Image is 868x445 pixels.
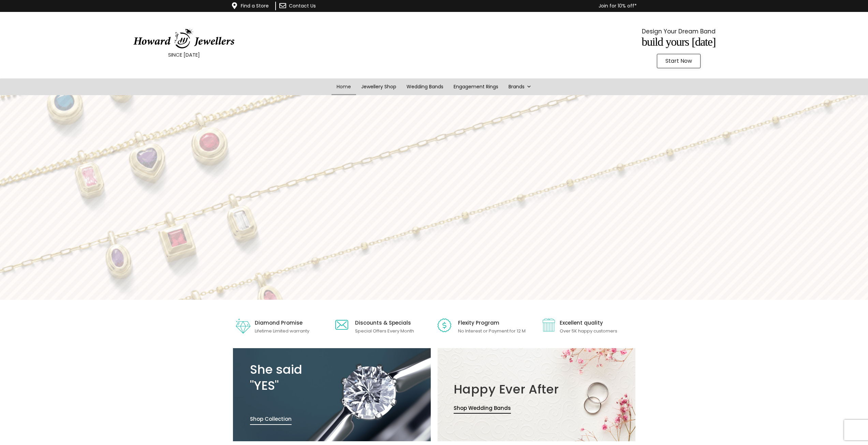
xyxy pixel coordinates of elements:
p: Lifetime Limited warranty [255,327,309,335]
a: Diamond Promise [255,319,303,326]
a: Jewellery Shop [356,78,401,95]
span: Build Yours [DATE] [642,35,716,48]
a: Brands [503,78,536,95]
p: SINCE [DATE] [17,50,351,59]
a: Flexity Program [458,319,499,326]
span: Discounts & Specials [355,319,411,326]
img: HowardJewellersLogo-04 [133,28,235,49]
a: Shop Collection [250,414,292,425]
p: Special Offers Every Month [355,327,414,335]
a: Happy Ever After [454,381,559,398]
p: Join for 10% off* [356,2,637,10]
a: Engagement Rings [448,78,503,95]
a: Contact Us [289,2,316,9]
a: Shop Wedding Bands [454,404,511,414]
span: Excellent quality [560,319,603,326]
a: Start Now [657,54,701,68]
p: Design Your Dream Band [512,26,845,36]
a: Wedding Bands [401,78,448,95]
a: She said"YES" [250,361,302,394]
a: Find a Store [241,2,269,9]
p: Over 5K happy customers [560,327,617,335]
span: Start Now [665,58,692,64]
a: Home [332,78,356,95]
p: No Interest or Payment for 12 M [458,327,526,335]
